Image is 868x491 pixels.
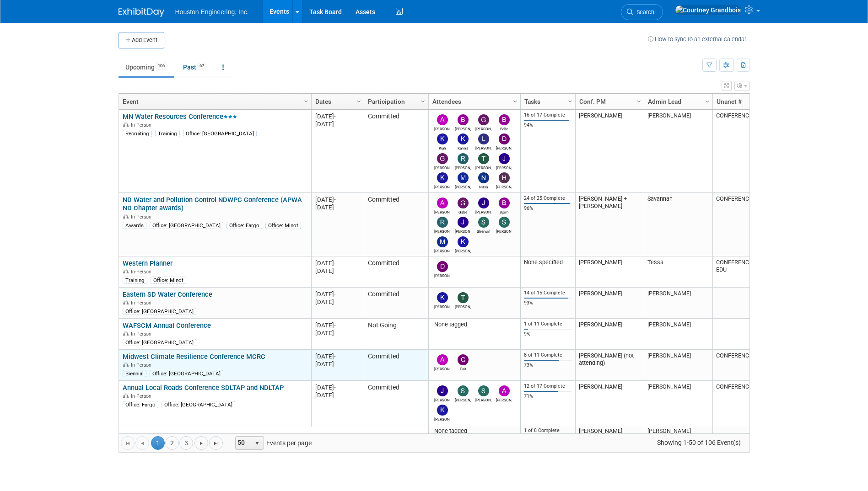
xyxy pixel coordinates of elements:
a: Column Settings [702,94,712,107]
img: Rusten Roteliuk [437,217,448,228]
div: 71% [524,393,571,400]
div: [DATE] [315,203,360,211]
img: Thomas Eskro [458,292,469,303]
img: Kate MacDonald [437,172,448,183]
span: Column Settings [635,98,642,105]
a: Go to the previous page [135,436,149,450]
div: Belle Reeve [496,125,512,131]
div: 96% [524,205,571,212]
div: None tagged [432,427,517,435]
td: Not Going [364,425,428,465]
span: In-Person [131,331,154,337]
div: Alan Kemmet [434,208,450,214]
td: Committed [364,110,428,193]
div: Office: Fargo [226,222,262,229]
div: Training [155,130,180,137]
span: Go to the last page [212,440,220,447]
div: Joe Reiter [475,208,491,214]
span: Column Settings [419,98,426,105]
img: Griffin McComas [478,114,489,125]
div: Kate MacDonald [434,183,450,189]
div: Office: Minot [265,222,301,229]
td: Committed [364,288,428,319]
img: Stan Hanson [458,385,469,396]
a: Dates [315,94,358,109]
div: Office: [GEOGRAPHIC_DATA] [150,222,223,229]
div: Josh Hengel [455,228,471,234]
div: Michael Love [434,247,450,253]
div: Kyle Ten Napel [434,416,450,422]
span: Search [633,9,654,16]
td: Savannah [644,193,712,256]
span: - [334,353,336,360]
td: Committed [364,350,428,381]
div: Kevin Martin [455,247,471,253]
td: Committed [364,256,428,288]
div: Greg Bowles [434,164,450,170]
td: [PERSON_NAME] [644,350,712,381]
img: Alex Schmidt [437,114,448,125]
a: MN Water Resources Conference [123,112,237,121]
div: Nitsa Dereskos [475,183,491,189]
div: Donna Bye [434,272,450,278]
div: Training [123,277,147,284]
a: Go to the next page [194,436,208,450]
td: [PERSON_NAME] [644,381,712,425]
span: Go to the first page [124,440,131,447]
div: Office: [GEOGRAPHIC_DATA] [123,308,196,315]
img: Josephine Khan [499,153,510,164]
a: Column Settings [510,94,520,107]
span: 67 [197,63,207,69]
img: Rachel Olm [458,153,469,164]
a: How to sync to an external calendar... [648,36,750,43]
a: Column Settings [354,94,364,107]
img: Kyle Werning [437,292,448,303]
img: Donna Bye [437,261,448,272]
div: 12 of 17 Complete [524,383,571,390]
a: Past67 [176,59,214,76]
div: [DATE] [315,196,360,203]
div: Drew Kessler [496,144,512,150]
div: Recruiting [123,130,152,137]
img: Sherwin Wanner [478,217,489,228]
img: Kyle Ten Napel [437,405,448,416]
img: Adam Walker [499,385,510,396]
a: Eastern SD Water Conference [123,290,212,299]
span: In-Person [131,214,154,220]
a: 3 [179,436,193,450]
span: - [334,291,336,298]
a: Attendees [432,94,514,109]
a: Column Settings [634,94,644,107]
a: Conf. PM [579,94,638,109]
td: [PERSON_NAME] [575,381,644,425]
div: Cait Caswell [455,365,471,371]
span: - [334,260,336,267]
div: [DATE] [315,290,360,298]
div: [DATE] [315,298,360,306]
span: Houston Engineering, Inc. [175,8,249,16]
a: ND Water and Pollution Control NDWPC Conference (APWA ND Chapter awards) [123,196,302,213]
img: Haley Plessel [499,172,510,183]
div: [DATE] [315,112,360,120]
a: Western Planner [123,259,173,267]
span: Column Settings [566,98,574,105]
div: 9% [524,331,571,337]
a: WAFSCM Annual Conference [123,321,211,330]
img: Joe Reiter [478,197,489,208]
div: Rachel Olm [455,164,471,170]
div: [DATE] [315,259,360,267]
span: Column Settings [512,98,519,105]
div: [DATE] [315,329,360,337]
img: Cait Caswell [458,354,469,365]
img: Bret Zimmerman [458,114,469,125]
img: Sam Trebilcock [478,385,489,396]
div: Office: [GEOGRAPHIC_DATA] [150,370,223,377]
td: CONFERENCE-0005-EDU [712,256,781,288]
img: Tim Erickson [478,153,489,164]
img: Lisa Odens [478,133,489,144]
td: Committed [364,381,428,425]
div: 8 of 11 Complete [524,352,571,358]
span: - [334,384,336,391]
img: In-Person Event [123,122,129,127]
img: Karina Hanson [458,133,469,144]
